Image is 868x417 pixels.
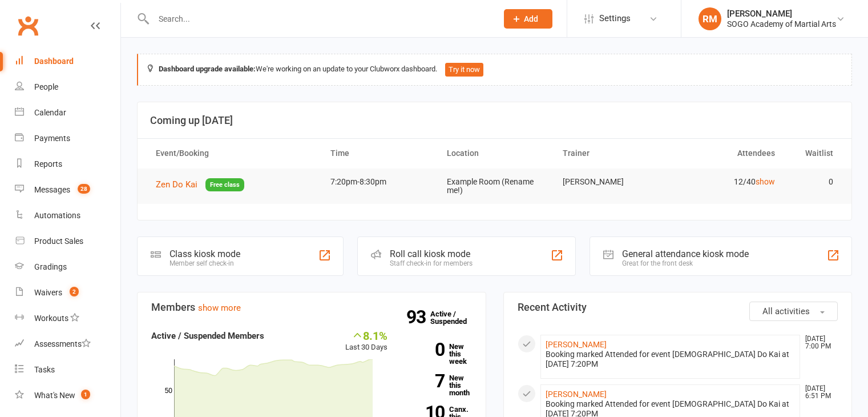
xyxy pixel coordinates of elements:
a: Messages 28 [15,177,120,203]
div: We're working on an update to your Clubworx dashboard. [137,54,852,86]
a: 0New this week [405,343,472,365]
div: Dashboard [34,57,74,66]
a: Workouts [15,306,120,331]
strong: Dashboard upgrade available: [159,65,256,73]
a: [PERSON_NAME] [546,340,607,349]
a: People [15,74,120,100]
button: Try it now [445,63,483,77]
strong: 7 [405,372,445,390]
div: Product Sales [34,236,83,246]
a: Assessments [15,331,120,357]
a: Tasks [15,357,120,383]
div: What's New [34,391,75,400]
div: Staff check-in for members [390,259,473,267]
div: RM [699,7,721,30]
div: People [34,82,58,91]
div: Reports [34,159,62,169]
td: 0 [785,169,843,195]
h3: Coming up [DATE] [150,115,839,126]
a: Waivers 2 [15,280,120,306]
a: 93Active / Suspended [430,302,481,334]
time: [DATE] 7:00 PM [800,335,837,350]
td: [PERSON_NAME] [552,169,669,195]
div: Automations [34,211,80,220]
h3: Recent Activity [518,302,838,313]
a: Gradings [15,254,120,280]
div: SOGO Academy of Martial Arts [727,19,836,29]
th: Trainer [552,139,669,168]
div: Member self check-in [169,259,240,267]
a: show [756,177,775,186]
div: Roll call kiosk mode [390,248,473,259]
strong: 93 [406,308,430,326]
th: Waitlist [785,139,843,168]
strong: Active / Suspended Members [151,331,264,341]
div: Booking marked Attended for event [DEMOGRAPHIC_DATA] Do Kai at [DATE] 7:20PM [546,350,796,369]
a: Calendar [15,100,120,126]
div: Calendar [34,108,66,117]
span: Add [524,14,538,23]
th: Event/Booking [146,139,320,168]
button: Add [504,9,552,29]
td: 7:20pm-8:30pm [320,169,437,195]
div: General attendance kiosk mode [622,248,749,259]
div: Payments [34,134,70,143]
div: Workouts [34,314,68,323]
span: 28 [78,184,90,194]
button: Zen Do KaiFree class [156,178,244,192]
span: All activities [762,306,810,316]
div: Waivers [34,288,62,297]
a: Dashboard [15,49,120,74]
time: [DATE] 6:51 PM [800,385,837,400]
a: Payments [15,126,120,151]
input: Search... [150,11,489,27]
th: Time [320,139,437,168]
h3: Members [151,302,472,313]
div: Tasks [34,365,55,374]
div: Last 30 Days [345,329,387,354]
a: What's New1 [15,383,120,408]
div: Messages [34,185,70,194]
div: 8.1% [345,329,387,342]
div: Class kiosk mode [169,248,240,259]
a: show more [198,303,241,313]
a: Reports [15,151,120,177]
span: Zen Do Kai [156,179,197,190]
td: Example Room (Rename me!) [437,169,553,205]
span: 1 [81,390,90,399]
a: 7New this month [405,374,472,396]
a: Automations [15,203,120,228]
a: Product Sales [15,228,120,254]
td: 12/40 [669,169,785,195]
div: Great for the front desk [622,259,749,267]
div: Assessments [34,339,91,348]
div: [PERSON_NAME] [727,9,836,19]
strong: 0 [405,341,445,358]
th: Location [437,139,553,168]
div: Gradings [34,262,67,271]
a: Clubworx [14,11,42,40]
button: All activities [749,302,838,321]
span: Settings [599,6,631,31]
a: [PERSON_NAME] [546,390,607,399]
span: Free class [205,178,244,191]
span: 2 [70,287,79,296]
th: Attendees [669,139,785,168]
